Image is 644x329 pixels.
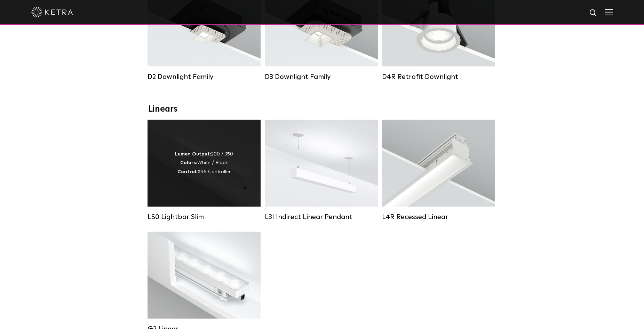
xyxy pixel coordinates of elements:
div: LS0 Lightbar Slim [148,213,261,221]
a: L4R Recessed Linear Lumen Output:400 / 600 / 800 / 1000Colors:White / BlackControl:Lutron Clear C... [382,120,495,221]
img: Hamburger%20Nav.svg [605,9,613,15]
div: 200 / 350 White / Black X96 Controller [175,150,233,176]
div: Linears [148,104,496,114]
a: LS0 Lightbar Slim Lumen Output:200 / 350Colors:White / BlackControl:X96 Controller [148,120,261,221]
img: ketra-logo-2019-white [31,7,73,17]
img: search icon [589,9,598,17]
div: D4R Retrofit Downlight [382,73,495,81]
strong: Lumen Output: [175,152,211,157]
div: L4R Recessed Linear [382,213,495,221]
strong: Control: [177,169,198,174]
div: D2 Downlight Family [148,73,261,81]
div: D3 Downlight Family [265,73,378,81]
strong: Colors: [180,160,197,165]
div: L3I Indirect Linear Pendant [265,213,378,221]
a: L3I Indirect Linear Pendant Lumen Output:400 / 600 / 800 / 1000Housing Colors:White / BlackContro... [265,120,378,221]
